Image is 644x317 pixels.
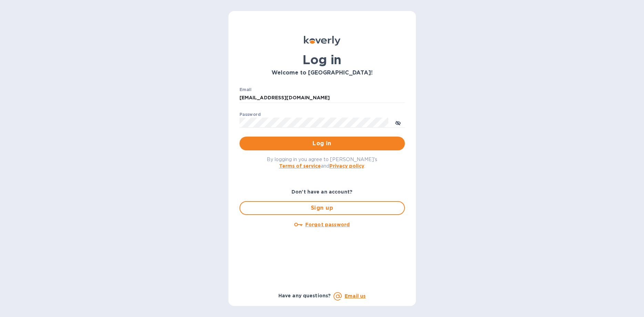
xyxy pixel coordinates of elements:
[279,163,321,169] a: Terms of service
[267,157,377,169] span: By logging in you agree to [PERSON_NAME]'s and .
[239,88,252,92] label: Email
[239,93,405,103] input: Enter email address
[305,222,350,227] u: Forgot password
[239,201,405,215] button: Sign up
[246,204,399,212] span: Sign up
[329,163,364,169] a: Privacy policy
[304,36,340,46] img: Koverly
[391,116,405,129] button: toggle password visibility
[239,52,405,67] h1: Log in
[292,189,352,195] b: Don't have an account?
[239,112,260,117] label: Password
[278,293,331,298] b: Have any questions?
[345,293,366,299] a: Email us
[245,139,399,148] span: Log in
[239,70,405,76] h3: Welcome to [GEOGRAPHIC_DATA]!
[239,137,405,150] button: Log in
